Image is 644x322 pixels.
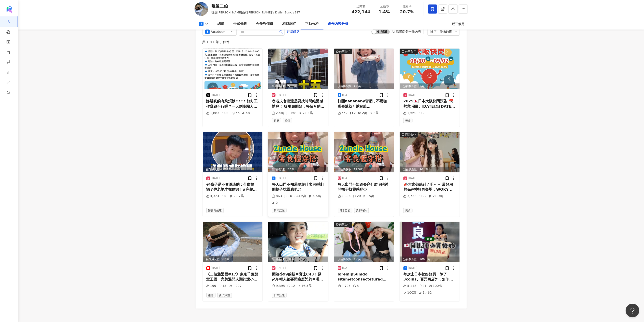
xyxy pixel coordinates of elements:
div: 15萬 [363,194,374,198]
div: 創作內容分析 [328,21,349,27]
div: 1,462 [419,291,432,295]
div: 46.5萬 [298,284,312,288]
div: 排序：發布時間 [430,28,453,35]
div: 5 [353,284,359,288]
div: 199 [206,284,216,288]
span: 醫療與健康 [206,208,224,213]
div: 📣大家都聽到了吧～～ 最好用的保冰神杯再登場，WOKY 渾圓杯升級到 3.0啦 全新嘖嘖集資中，最便宜一支只要 $999 👉連結點起來[URL][DOMAIN_NAME] 我最愛的大容量、喝手搖... [403,182,456,192]
div: 10 [284,194,292,198]
div: post-image預估觸及數：11.5萬 [334,132,394,172]
div: post-image預估觸及數：200.8萬 [400,222,460,262]
div: 合作與價值 [256,21,273,27]
img: KOL Avatar [195,2,208,16]
div: 觀看率 [399,4,416,9]
div: [DATE] [277,176,286,180]
img: post-image [268,222,328,262]
div: 相似網紅 [282,21,296,27]
img: post-image [400,49,460,89]
div: [DATE] [277,93,286,97]
div: 100萬 [429,284,442,288]
span: 美妝時尚 [354,208,369,213]
div: 預估觸及數：4.6萬 [334,257,394,262]
div: [DATE] [408,266,417,270]
div: 56 [232,111,240,115]
div: 8 [222,194,228,198]
img: post-image [334,49,394,89]
div: 4.6萬 [309,194,321,198]
div: 追蹤數 [352,4,370,9]
div: 2 [272,201,278,205]
div: post-image商業合作預估觸及數：16.4萬 [400,132,460,172]
div: [DATE] [408,93,417,97]
span: 家庭 [272,118,281,123]
div: 4,394 [338,194,351,198]
div: 100萬 [403,291,417,295]
span: 美食 [403,208,413,213]
div: 嘎嫂二伯 [212,3,300,9]
div: 13 [218,284,226,288]
div: 48 [242,111,250,115]
div: [DATE] [408,176,417,180]
div: 1,560 [403,111,416,115]
span: 日常話題 [272,293,287,298]
span: 日常話題 [272,208,287,213]
span: 親子旅遊 [217,293,232,298]
div: 2 [419,111,425,115]
div: [DATE] [342,93,352,97]
div: 4.6萬 [295,194,307,198]
img: post-image [203,132,263,172]
div: 預估觸及數：200.8萬 [400,257,460,262]
img: post-image [268,49,328,89]
div: 預估觸及數：2萬 [400,83,460,89]
img: post-image [268,132,328,172]
div: post-image預估觸及數：53.9萬 [268,49,328,89]
span: 嘎嫂[PERSON_NAME]伯&[PERSON_NAME]'s Daily, 2uncle987 [212,11,300,14]
div: 22 [419,194,427,198]
div: post-image預估觸及數：10萬 [268,132,328,172]
div: [DATE] [277,266,286,270]
div: [DATE] [211,266,220,270]
div: 2.4萬 [272,111,284,115]
span: 旅遊 [206,293,216,298]
div: 21.9萬 [429,194,443,198]
div: [DATE] [211,176,220,180]
div: 開箱小99的新車賓士C43！原來年輕人都要開這麼兇的車喔？😆 #完整影片在[PERSON_NAME]Life頻道喔 [272,272,325,282]
div: 3,732 [403,194,416,198]
div: 商業合作 [339,49,350,54]
div: 158 [286,111,296,115]
div: 預估觸及數：10萬 [268,167,328,172]
div: 互動率 [376,4,393,9]
img: post-image [334,222,394,262]
img: logo icon [5,5,13,13]
div: 預估觸及數：4.8萬 [334,83,394,89]
a: search [6,16,15,34]
div: post-image預估觸及數：17.7萬 [203,132,263,172]
div: 預估觸及數：53.9萬 [268,83,328,89]
span: 20.7% [400,10,414,14]
span: 422,144 [352,9,370,14]
div: 預估觸及數：34萬 [268,257,328,262]
div: 預估觸及數：6.1萬 [203,257,263,262]
img: post-image [203,49,263,89]
iframe: Help Scout Beacon - Open [626,304,639,317]
div: 打開hahababy官網，不用咖喱修煉就可以嫁給[PERSON_NAME]🥰 [338,99,390,109]
div: [DATE] [211,93,220,97]
div: 23.7萬 [230,194,244,198]
div: post-image預估觸及數：6.1萬 [203,222,263,262]
span: rise [6,78,10,88]
div: 預估觸及數：16.4萬 [400,167,460,172]
div: 2萬 [358,111,367,115]
div: 2025🇯🇵日本大阪快閃預告 📆營業時間：[DATE]至[DATE] 配合百貨營業時間11:00-20:00 🏢活動地點：OIOI 難波丸井百貨B1 [GEOGRAPHIC_DATA]B1F（[... [403,99,456,109]
div: 受眾分析 [233,21,247,27]
div: 4,324 [206,194,219,198]
div: AI 篩選商業合作內容 [392,30,421,34]
span: 美食 [403,118,413,123]
div: 662 [338,111,348,115]
div: 1,883 [206,111,219,115]
span: 1.4% [379,10,390,14]
div: 12 [287,284,295,288]
div: 5,118 [403,284,416,288]
div: post-image商業合作預估觸及數：4.6萬 [334,222,394,262]
div: 商業合作 [405,132,416,137]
